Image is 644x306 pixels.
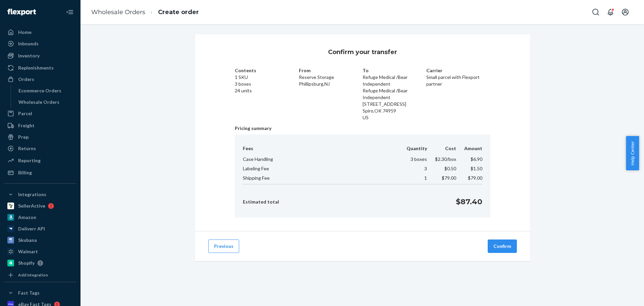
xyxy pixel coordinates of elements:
div: Freight [18,122,35,129]
td: 1 [398,173,427,184]
th: Quantity [398,145,427,155]
div: Billing [18,169,32,176]
p: Carrier [426,67,490,74]
td: Labeling Fee [243,164,398,173]
div: Shopify [18,260,35,266]
button: Fast Tags [4,288,76,298]
p: [STREET_ADDRESS] [363,101,426,107]
a: Orders [4,74,76,85]
img: Flexport logo [7,9,36,15]
a: Walmart [4,246,76,257]
a: Create order [158,8,199,16]
a: Amazon [4,212,76,223]
a: Reporting [4,155,76,166]
button: Open notifications [604,5,617,19]
div: Replenishments [18,64,54,71]
a: Ecommerce Orders [15,85,77,96]
button: Integrations [4,189,76,200]
div: Reserve Storage Phillipsburg , NJ [299,67,363,121]
a: Deliverr API [4,223,76,234]
button: Open Search Box [589,5,602,19]
th: Fees [243,145,398,155]
p: Refuge Medical /Bear Independent [363,74,426,87]
span: $2.30 /box [435,156,456,162]
a: Inbounds [4,38,76,49]
div: Reporting [18,157,41,164]
p: US [363,114,426,121]
a: Billing [4,167,76,178]
div: Prep [18,134,29,140]
p: Contents [235,67,299,74]
p: From [299,67,363,74]
a: Inventory [4,50,76,61]
div: Parcel [18,110,32,117]
p: Refuge Medical /Bear Independent [363,87,426,101]
span: $1.50 [471,166,482,171]
span: $0.50 [444,166,456,171]
div: Returns [18,145,36,152]
a: Freight [4,120,76,131]
div: SellerActive [18,203,45,209]
a: Wholesale Orders [91,8,145,16]
iframe: Opens a widget where you can chat to one of our agents [601,286,637,303]
td: 3 boxes [398,155,427,164]
div: Fast Tags [18,290,40,296]
a: Wholesale Orders [15,97,77,107]
span: $79.00 [468,175,482,181]
div: Add Integration [18,272,48,278]
h3: Confirm your transfer [328,48,397,56]
div: Walmart [18,248,38,255]
p: Spiro , OK 74959 [363,107,426,114]
p: Pricing summary [235,125,490,132]
div: Amazon [18,214,36,221]
span: $79.00 [442,175,456,181]
button: Close Navigation [63,5,76,19]
button: Previous [208,239,239,253]
a: SellerActive [4,201,76,211]
a: Parcel [4,108,76,119]
a: Prep [4,132,76,142]
div: Orders [18,76,34,83]
div: Inventory [18,52,40,59]
div: Ecommerce Orders [18,87,61,94]
div: Integrations [18,191,46,198]
p: Estimated total [243,199,279,205]
td: 3 [398,164,427,173]
button: Help Center [626,136,639,170]
td: Case Handling [243,155,398,164]
div: Deliverr API [18,225,45,232]
button: Open account menu [619,5,632,19]
ol: breadcrumbs [86,2,204,22]
th: Cost [427,145,456,155]
a: Skubana [4,235,76,246]
p: To [363,67,426,74]
div: Inbounds [18,40,39,47]
div: 1 SKU 3 boxes 24 units [235,67,299,121]
td: Shipping Fee [243,173,398,184]
div: Skubana [18,237,37,244]
button: Confirm [488,239,517,253]
a: Home [4,27,76,38]
a: Replenishments [4,62,76,73]
div: Small parcel with Flexport partner [426,67,490,121]
div: Wholesale Orders [18,99,59,105]
span: $6.90 [471,156,482,162]
a: Add Integration [4,271,76,279]
div: Home [18,29,32,36]
a: Shopify [4,258,76,268]
a: Returns [4,143,76,154]
th: Amount [456,145,482,155]
p: $87.40 [456,196,482,207]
